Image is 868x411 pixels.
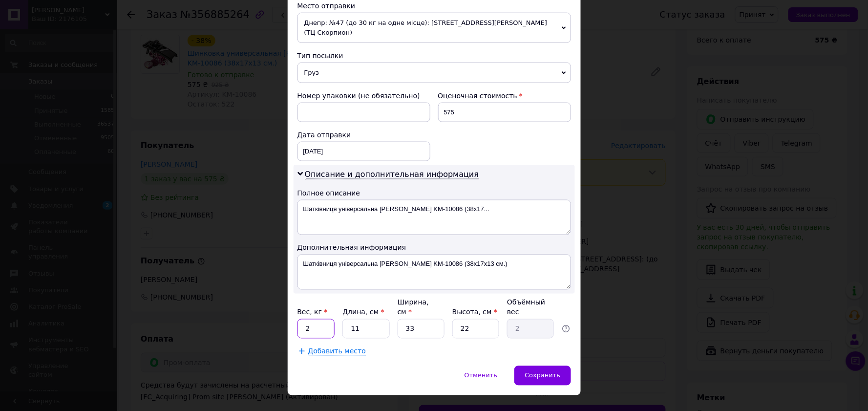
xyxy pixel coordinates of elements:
span: Добавить место [308,347,366,356]
label: Высота, см [452,308,497,316]
span: Отменить [465,372,498,379]
div: Объёмный вес [507,298,554,317]
label: Длина, см [342,308,384,316]
textarea: Шатківниця універсальна [PERSON_NAME] KM-10086 (38х17... [297,200,571,235]
span: Место отправки [297,2,356,10]
div: Номер упаковки (не обязательно) [297,91,430,101]
div: Полное описание [297,188,571,198]
label: Вес, кг [297,308,328,316]
label: Ширина, см [398,299,429,316]
div: Дата отправки [297,130,430,140]
div: Дополнительная информация [297,243,571,253]
span: Днепр: №47 (до 30 кг на одне місце): [STREET_ADDRESS][PERSON_NAME] (ТЦ Скорпион) [297,13,571,43]
span: Груз [297,63,571,83]
textarea: Шатківниця універсальна [PERSON_NAME] KM-10086 (38х17х13 см.) [297,255,571,290]
span: Описание и дополнительная информация [305,170,479,179]
div: Оценочная стоимость [438,91,571,101]
span: Тип посылки [297,52,343,60]
span: Сохранить [525,372,560,379]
